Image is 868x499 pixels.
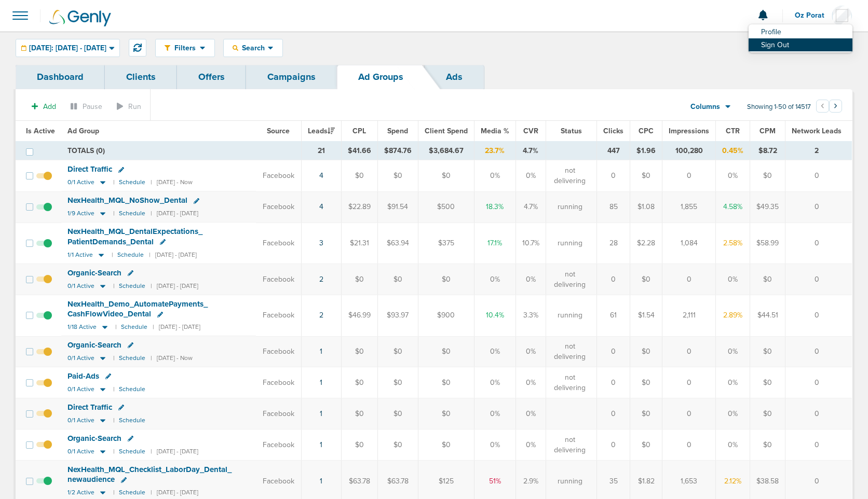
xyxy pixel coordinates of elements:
[121,323,147,331] small: Schedule
[516,191,546,223] td: 4.7%
[113,385,114,393] small: |
[816,101,842,114] ul: Pagination
[785,160,852,191] td: 0
[119,448,145,455] small: Schedule
[67,448,94,455] span: 0/1 Active
[418,191,474,223] td: $500
[320,347,322,356] a: 1
[597,142,630,160] td: 447
[750,264,785,295] td: $0
[117,251,144,259] small: Schedule
[256,223,302,264] td: Facebook
[662,191,716,223] td: 1,855
[726,127,740,135] span: CTR
[67,210,94,217] span: 1/9 Active
[669,127,709,135] span: Impressions
[352,127,366,135] span: CPL
[151,354,193,362] small: | [DATE] - Now
[785,336,852,367] td: 0
[256,398,302,429] td: Facebook
[597,398,630,429] td: 0
[418,429,474,461] td: $0
[750,142,785,160] td: $8.72
[377,429,418,461] td: $0
[747,103,811,112] span: Showing 1-50 of 14517
[67,178,94,186] span: 0/1 Active
[639,127,654,135] span: CPC
[716,160,750,191] td: 0%
[690,102,720,112] span: Columns
[115,323,116,331] small: |
[716,191,750,223] td: 4.58%
[67,385,94,393] span: 0/1 Active
[246,65,337,89] a: Campaigns
[552,372,588,393] span: not delivering
[516,223,546,264] td: 10.7%
[785,191,852,223] td: 0
[425,127,468,135] span: Client Spend
[785,295,852,336] td: 0
[29,45,106,52] span: [DATE]: [DATE] - [DATE]
[377,223,418,264] td: $63.94
[516,398,546,429] td: 0%
[377,160,418,191] td: $0
[597,336,630,367] td: 0
[341,336,377,367] td: $0
[716,367,750,398] td: 0%
[67,403,112,412] span: Direct Traffic
[67,227,202,246] span: NexHealth_ MQL_ DentalExpectations_ PatientDemands_ Dental
[716,429,750,461] td: 0%
[256,264,302,295] td: Facebook
[749,38,852,51] a: Sign Out
[308,127,335,135] span: Leads
[319,239,323,247] a: 3
[630,398,662,429] td: $0
[256,336,302,367] td: Facebook
[630,367,662,398] td: $0
[716,398,750,429] td: 0%
[113,210,114,217] small: |
[418,398,474,429] td: $0
[558,238,582,248] span: running
[319,202,323,211] a: 4
[16,65,105,89] a: Dashboard
[474,142,516,160] td: 23.7%
[67,251,93,259] span: 1/1 Active
[341,191,377,223] td: $22.89
[785,223,852,264] td: 0
[662,429,716,461] td: 0
[151,282,198,290] small: | [DATE] - [DATE]
[750,429,785,461] td: $0
[418,223,474,264] td: $375
[750,367,785,398] td: $0
[603,127,623,135] span: Clicks
[425,65,484,89] a: Ads
[749,24,852,52] ul: Oz Porat
[558,476,582,487] span: running
[630,160,662,191] td: $0
[785,367,852,398] td: 0
[552,165,588,186] span: not delivering
[67,340,121,350] span: Organic-Search
[341,367,377,398] td: $0
[67,434,121,443] span: Organic-Search
[301,142,341,160] td: 21
[113,282,114,290] small: |
[662,223,716,264] td: 1,084
[662,295,716,336] td: 2,111
[630,223,662,264] td: $2.28
[377,191,418,223] td: $91.54
[49,10,111,26] img: Genly
[119,178,145,186] small: Schedule
[474,191,516,223] td: 18.3%
[119,385,145,393] small: Schedule
[341,223,377,264] td: $21.31
[552,341,588,362] span: not delivering
[113,178,114,186] small: |
[516,367,546,398] td: 0%
[320,409,322,418] a: 1
[256,191,302,223] td: Facebook
[716,142,750,160] td: 0.45%
[597,223,630,264] td: 28
[177,65,246,89] a: Offers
